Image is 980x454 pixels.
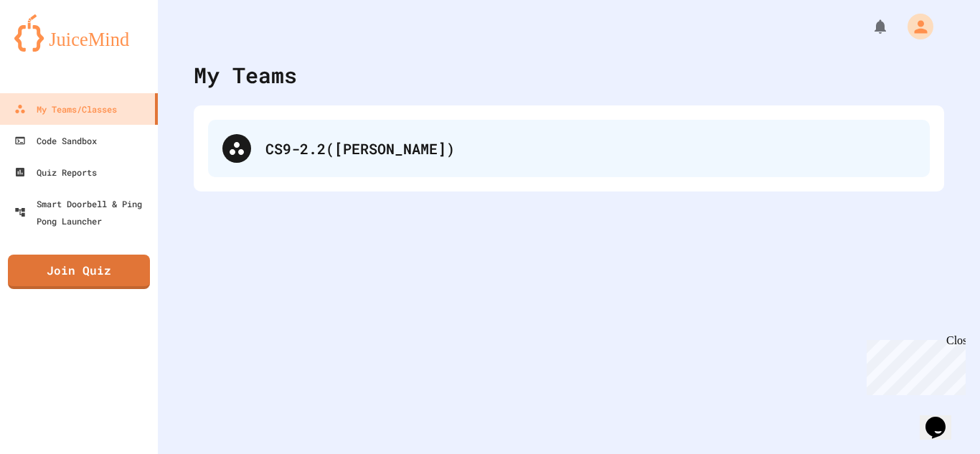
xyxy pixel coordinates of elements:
[861,334,966,395] iframe: chat widget
[14,164,97,181] div: Quiz Reports
[6,6,99,91] div: Chat with us now!Close
[194,59,297,91] div: My Teams
[14,132,97,149] div: Code Sandbox
[14,14,143,52] img: logo-orange.svg
[892,10,937,43] div: My Account
[208,120,930,177] div: CS9-2.2([PERSON_NAME])
[8,255,150,289] a: Join Quiz
[265,138,915,159] div: CS9-2.2([PERSON_NAME])
[14,100,117,118] div: My Teams/Classes
[14,195,152,230] div: Smart Doorbell & Ping Pong Launcher
[845,14,892,39] div: My Notifications
[920,397,966,440] iframe: chat widget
